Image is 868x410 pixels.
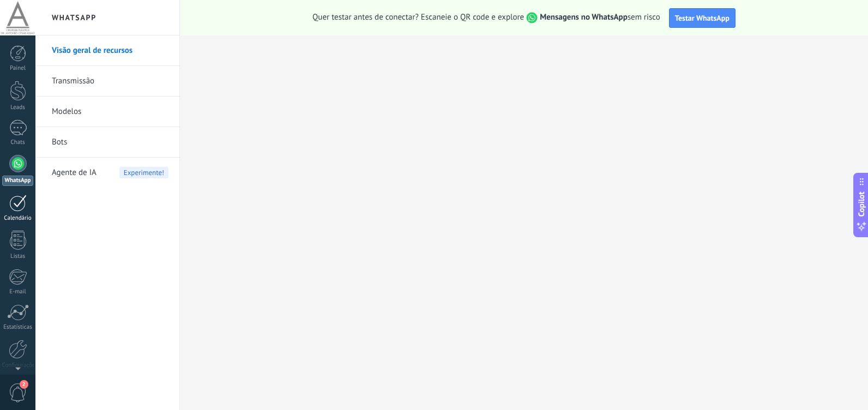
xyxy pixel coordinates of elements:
[312,12,660,23] span: Quer testar antes de conectar? Escaneie o QR code e explore sem risco
[52,35,168,66] a: Visão geral de recursos
[35,35,179,66] li: Visão geral de recursos
[540,12,628,22] strong: Mensagens no WhatsApp
[52,127,168,158] a: Bots
[2,215,34,222] div: Calendário
[52,97,168,127] a: Modelos
[2,253,34,260] div: Listas
[119,167,168,178] span: Experimente!
[2,139,34,146] div: Chats
[35,127,179,158] li: Bots
[2,176,33,186] div: WhatsApp
[52,66,168,97] a: Transmissão
[35,66,179,97] li: Transmissão
[856,192,867,217] span: Copilot
[35,158,179,188] li: Agente de IA
[669,8,736,28] button: Testar WhatsApp
[2,65,34,72] div: Painel
[35,97,179,127] li: Modelos
[2,104,34,111] div: Leads
[52,158,97,188] span: Agente de IA
[2,288,34,296] div: E-mail
[2,324,34,331] div: Estatísticas
[52,158,168,188] a: Agente de IAExperimente!
[20,380,28,389] span: 2
[675,13,730,23] span: Testar WhatsApp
